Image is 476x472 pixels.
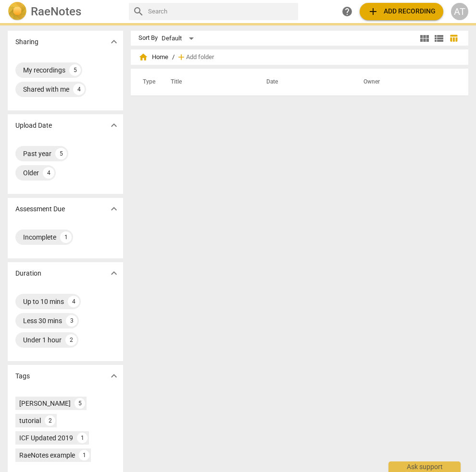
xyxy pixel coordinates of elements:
div: 4 [68,296,79,307]
div: Less 30 mins [23,316,62,326]
div: 5 [55,148,67,159]
div: tutorial [19,416,41,425]
span: view_module [419,33,430,44]
div: 2 [65,334,77,346]
button: Show more [107,266,121,280]
p: Duration [15,268,41,278]
div: Up to 10 mins [23,297,64,306]
span: help [341,6,353,17]
a: LogoRaeNotes [8,2,121,21]
span: add [176,52,186,62]
button: AT [451,3,468,20]
div: Incomplete [23,232,56,242]
span: view_list [433,33,445,44]
button: Table view [446,31,461,46]
div: 3 [66,315,77,327]
span: expand_more [108,36,120,48]
div: 2 [45,415,55,426]
button: List view [432,31,446,46]
img: Logo [8,2,27,21]
span: table_chart [449,34,458,43]
div: 1 [60,231,72,243]
div: ICF Updated 2019 [19,433,73,443]
th: Owner [352,69,458,96]
th: Date [255,69,352,96]
span: add [367,6,379,17]
div: Default [162,31,197,46]
p: Sharing [15,37,38,47]
p: Tags [15,371,30,381]
button: Upload [360,3,443,20]
div: RaeNotes example [19,450,75,460]
span: expand_more [108,203,120,215]
span: home [138,52,148,62]
span: Add recording [367,6,436,17]
span: expand_more [108,370,120,382]
div: Sort By [138,35,158,42]
button: Show more [107,202,121,216]
div: Past year [23,149,51,158]
button: Show more [107,369,121,383]
div: Under 1 hour [23,335,62,345]
div: Shared with me [23,85,69,94]
a: Help [338,3,356,20]
p: Upload Date [15,121,52,131]
th: Title [159,69,255,96]
span: Home [138,52,168,62]
h2: RaeNotes [31,5,81,18]
div: My recordings [23,65,65,75]
span: / [172,54,175,61]
input: Search [148,4,295,19]
span: expand_more [108,267,120,279]
th: Type [135,69,159,96]
div: Ask support [388,461,461,472]
div: [PERSON_NAME] [19,399,71,408]
button: Tile view [417,31,432,46]
div: 5 [69,64,81,76]
span: expand_more [108,120,120,131]
div: 4 [73,84,85,95]
div: 5 [75,398,85,409]
div: 4 [43,167,54,179]
button: Show more [107,118,121,133]
span: search [133,6,144,17]
div: Older [23,168,39,178]
p: Assessment Due [15,204,65,214]
span: Add folder [186,54,214,61]
div: 1 [79,450,89,460]
div: 1 [77,433,88,443]
button: Show more [107,35,121,49]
